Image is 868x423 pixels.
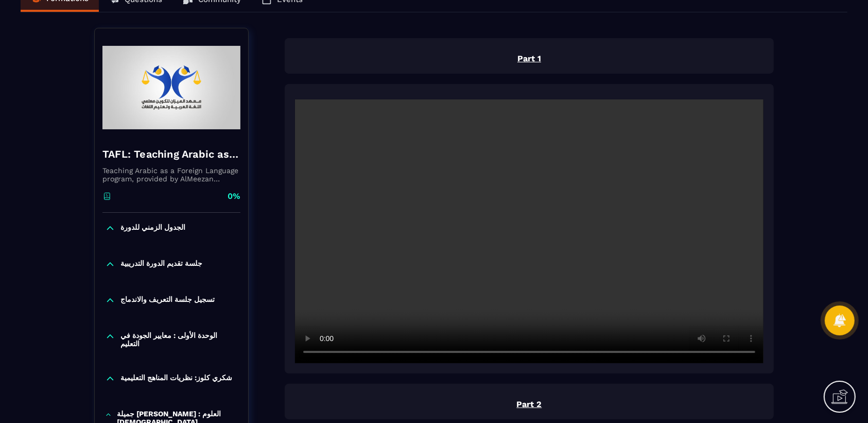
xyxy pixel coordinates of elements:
p: جلسة تقديم الدورة التدريبية [120,259,202,269]
img: banner [102,36,240,139]
p: Teaching Arabic as a Foreign Language program, provided by AlMeezan Academy in the [GEOGRAPHIC_DATA] [102,166,240,183]
p: شكري كلوز: نظریات المناھج التعلیمیة [120,374,232,384]
p: الوحدة الأولى : معايير الجودة في التعليم [120,331,238,348]
p: تسجيل جلسة التعريف والاندماج [120,295,215,306]
u: Part 2 [517,399,542,409]
h4: TAFL: Teaching Arabic as a Foreign Language program - June [102,147,240,161]
u: Part 1 [517,54,541,63]
p: 0% [228,191,240,202]
p: الجدول الزمني للدورة [120,223,185,233]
